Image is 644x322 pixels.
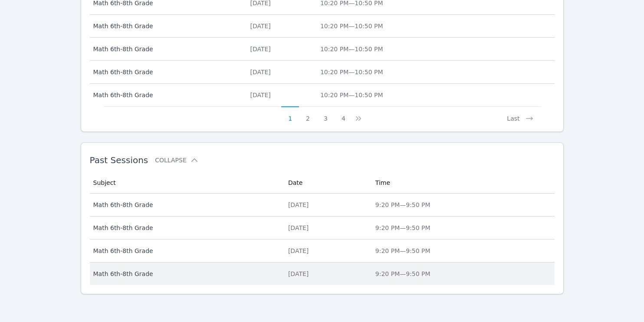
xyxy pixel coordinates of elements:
[93,45,240,53] span: Math 6th-8th Grade
[90,263,555,285] tr: Math 6th-8th Grade[DATE]9:20 PM—9:50 PM
[370,172,555,194] th: Time
[93,223,278,232] span: Math 6th-8th Grade
[155,156,198,164] button: Collapse
[375,201,430,208] span: 9:20 PM — 9:50 PM
[93,269,278,278] span: Math 6th-8th Grade
[90,217,555,240] tr: Math 6th-8th Grade[DATE]9:20 PM—9:50 PM
[90,240,555,263] tr: Math 6th-8th Grade[DATE]9:20 PM—9:50 PM
[93,200,278,209] span: Math 6th-8th Grade
[250,45,309,53] div: [DATE]
[250,22,309,30] div: [DATE]
[375,224,430,231] span: 9:20 PM — 9:50 PM
[90,155,148,165] span: Past Sessions
[320,92,383,99] span: 10:20 PM — 10:50 PM
[90,15,555,38] tr: Math 6th-8th Grade[DATE]10:20 PM—10:50 PM
[375,247,430,254] span: 9:20 PM — 9:50 PM
[288,269,365,278] div: [DATE]
[90,194,555,217] tr: Math 6th-8th Grade[DATE]9:20 PM—9:50 PM
[288,246,365,255] div: [DATE]
[250,91,309,99] div: [DATE]
[320,69,383,76] span: 10:20 PM — 10:50 PM
[283,172,370,194] th: Date
[93,246,278,255] span: Math 6th-8th Grade
[93,91,240,99] span: Math 6th-8th Grade
[93,68,240,76] span: Math 6th-8th Grade
[90,38,555,61] tr: Math 6th-8th Grade[DATE]10:20 PM—10:50 PM
[250,68,309,76] div: [DATE]
[375,270,430,277] span: 9:20 PM — 9:50 PM
[320,23,383,30] span: 10:20 PM — 10:50 PM
[299,106,317,123] button: 2
[288,200,365,209] div: [DATE]
[500,106,540,123] button: Last
[90,84,555,106] tr: Math 6th-8th Grade[DATE]10:20 PM—10:50 PM
[317,106,335,123] button: 3
[90,172,283,194] th: Subject
[320,46,383,53] span: 10:20 PM — 10:50 PM
[288,223,365,232] div: [DATE]
[90,61,555,84] tr: Math 6th-8th Grade[DATE]10:20 PM—10:50 PM
[93,22,240,30] span: Math 6th-8th Grade
[281,106,299,123] button: 1
[335,106,352,123] button: 4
